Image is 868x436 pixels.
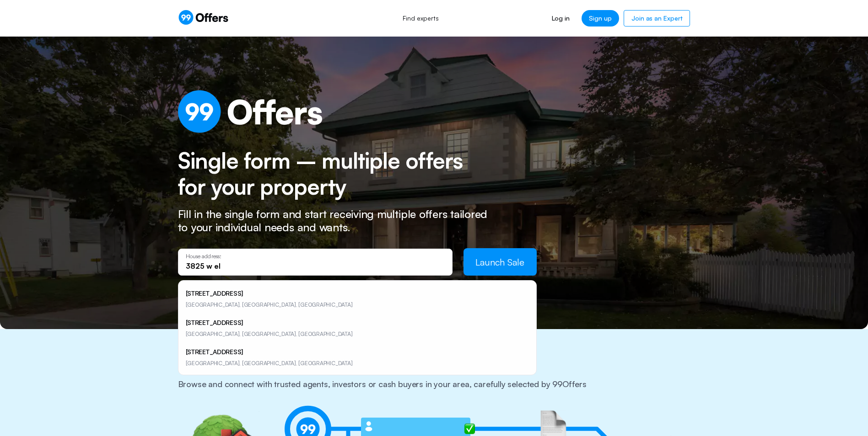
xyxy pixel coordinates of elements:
li: [STREET_ADDRESS] [182,284,533,314]
a: Log in [545,10,577,27]
p: House address: [186,253,445,260]
input: Enter address... [186,261,445,271]
span: [GEOGRAPHIC_DATA], [GEOGRAPHIC_DATA], [GEOGRAPHIC_DATA] [186,360,353,367]
button: Launch Sale [464,248,537,276]
a: Join as an Expert [624,10,690,27]
h3: Browse and connect with trusted agents, investors or cash buyers in your area, carefully selected... [178,379,690,404]
a: Sign up [582,10,619,27]
span: Launch Sale [475,256,524,268]
p: Fill in the single form and start receiving multiple offers tailored to your individual needs and... [178,207,498,234]
span: [GEOGRAPHIC_DATA], [GEOGRAPHIC_DATA], [GEOGRAPHIC_DATA] [186,330,353,337]
h2: Single form – multiple offers for your property [178,148,482,200]
li: [STREET_ADDRESS] [182,343,533,372]
span: [GEOGRAPHIC_DATA], [GEOGRAPHIC_DATA], [GEOGRAPHIC_DATA] [186,301,353,308]
a: Find experts [393,8,449,28]
li: [STREET_ADDRESS] [182,314,533,343]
